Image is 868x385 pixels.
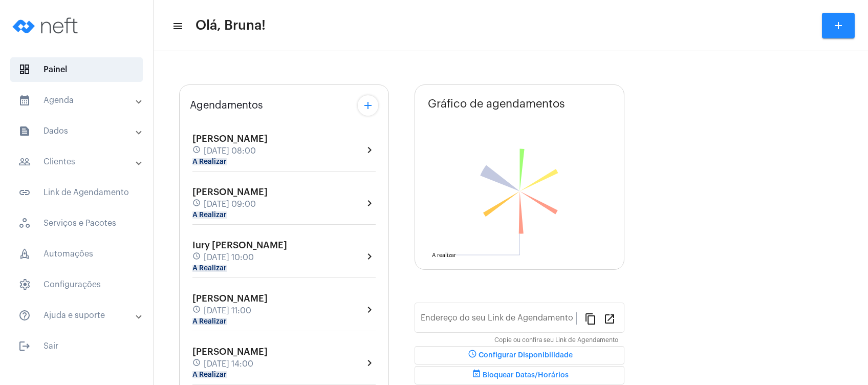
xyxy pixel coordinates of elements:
[10,334,143,358] span: Sair
[190,100,263,111] span: Agendamentos
[6,303,153,328] mat-expansion-panel-header: sidenav iconAjuda e suporte
[192,158,227,165] mat-chip: A Realizar
[428,98,565,110] span: Gráfico de agendamentos
[192,265,227,272] mat-chip: A Realizar
[196,17,266,34] span: Olá, Bruna!
[494,337,618,344] mat-hint: Copie ou confira seu Link de Agendamento
[204,306,251,315] span: [DATE] 11:00
[192,318,227,325] mat-chip: A Realizar
[584,312,597,325] mat-icon: content_copy
[363,304,376,316] mat-icon: chevron_right
[6,88,153,113] mat-expansion-panel-header: sidenav iconAgenda
[192,199,202,210] mat-icon: schedule
[18,186,31,199] mat-icon: sidenav icon
[832,19,844,32] mat-icon: add
[18,248,31,260] span: sidenav icon
[10,211,143,236] span: Serviços e Pacotes
[18,279,31,291] span: sidenav icon
[18,217,31,229] span: sidenav icon
[204,253,254,262] span: [DATE] 10:00
[470,369,483,381] mat-icon: event_busy
[192,187,268,197] span: [PERSON_NAME]
[363,197,376,209] mat-icon: chevron_right
[10,57,143,82] span: Painel
[18,340,31,352] mat-icon: sidenav icon
[421,315,576,325] input: Link
[415,366,624,384] button: Bloquear Datas/Horários
[18,309,137,322] mat-panel-title: Ajuda e suporte
[18,156,31,168] mat-icon: sidenav icon
[204,200,256,209] span: [DATE] 09:00
[466,352,573,359] span: Configurar Disponibilidade
[192,294,268,303] span: [PERSON_NAME]
[192,371,227,378] mat-chip: A Realizar
[432,252,456,258] text: A realizar
[362,99,374,112] mat-icon: add
[10,242,143,266] span: Automações
[192,241,287,250] span: Iury [PERSON_NAME]
[18,156,137,168] mat-panel-title: Clientes
[415,346,624,365] button: Configurar Disponibilidade
[18,94,137,106] mat-panel-title: Agenda
[466,349,479,361] mat-icon: schedule
[192,134,268,143] span: [PERSON_NAME]
[10,272,143,297] span: Configurações
[18,125,31,137] mat-icon: sidenav icon
[192,305,202,316] mat-icon: schedule
[18,125,137,137] mat-panel-title: Dados
[8,5,85,46] img: logo-neft-novo-2.png
[192,358,202,370] mat-icon: schedule
[192,252,202,263] mat-icon: schedule
[18,63,31,76] span: sidenav icon
[6,119,153,143] mat-expansion-panel-header: sidenav iconDados
[363,144,376,156] mat-icon: chevron_right
[6,149,153,174] mat-expansion-panel-header: sidenav iconClientes
[603,312,616,325] mat-icon: open_in_new
[204,146,256,156] span: [DATE] 08:00
[192,145,202,157] mat-icon: schedule
[363,357,376,369] mat-icon: chevron_right
[363,250,376,263] mat-icon: chevron_right
[172,20,182,32] mat-icon: sidenav icon
[10,180,143,205] span: Link de Agendamento
[192,347,268,356] span: [PERSON_NAME]
[204,359,253,369] span: [DATE] 14:00
[18,309,31,322] mat-icon: sidenav icon
[470,372,569,379] span: Bloquear Datas/Horários
[18,94,31,106] mat-icon: sidenav icon
[192,211,227,219] mat-chip: A Realizar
